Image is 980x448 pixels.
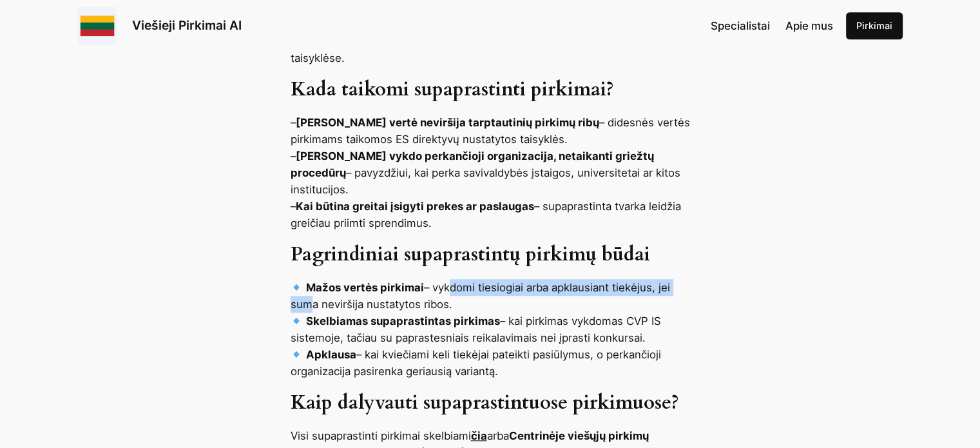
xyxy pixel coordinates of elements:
[78,6,117,45] img: Viešieji pirkimai logo
[785,17,833,34] a: Apie mus
[291,282,302,293] img: 🔹
[291,150,654,179] strong: [PERSON_NAME] vykdo perkančioji organizacija, netaikanti griežtų procedūrų
[291,77,614,102] strong: Kada taikomi supaprastinti pirkimai?
[471,429,487,442] a: čia
[306,315,500,327] strong: Skelbiamas supaprastintas pirkimas
[711,17,770,34] a: Specialistai
[711,19,770,32] span: Specialistai
[291,279,690,380] p: – vykdomi tiesiogiai arba apklausiant tiekėjus, jei suma neviršija nustatytos ribos. – kai pirkim...
[291,349,302,360] img: 🔹
[291,114,690,231] p: – – didesnės vertės pirkimams taikomos ES direktyvų nustatytos taisyklės. – – pavyzdžiui, kai per...
[296,200,534,213] strong: Kai būtina greitai įsigyti prekes ar paslaugas
[785,19,833,32] span: Apie mus
[291,390,679,416] strong: Kaip dalyvauti supaprastintuose pirkimuose?
[291,242,650,268] strong: Pagrindiniai supaprastintų pirkimų būdai
[132,17,242,33] a: Viešieji Pirkimai AI
[846,12,903,39] a: Pirkimai
[711,17,833,34] nav: Navigation
[296,116,599,129] strong: [PERSON_NAME] vertė neviršija tarptautinių pirkimų ribų
[306,281,424,294] strong: Mažos vertės pirkimai
[306,348,356,361] strong: Apklausa
[291,315,302,326] img: 🔹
